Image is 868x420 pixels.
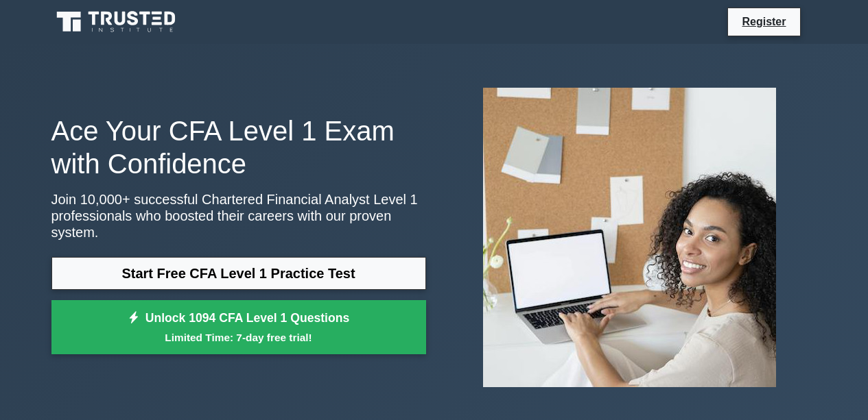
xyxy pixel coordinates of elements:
a: Register [734,13,794,30]
h1: Ace Your CFA Level 1 Exam with Confidence [51,114,426,180]
small: Limited Time: 7-day free trial! [69,330,409,345]
p: Join 10,000+ successful Chartered Financial Analyst Level 1 professionals who boosted their caree... [51,191,426,240]
a: Unlock 1094 CFA Level 1 QuestionsLimited Time: 7-day free trial! [51,300,426,355]
a: Start Free CFA Level 1 Practice Test [51,257,426,290]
